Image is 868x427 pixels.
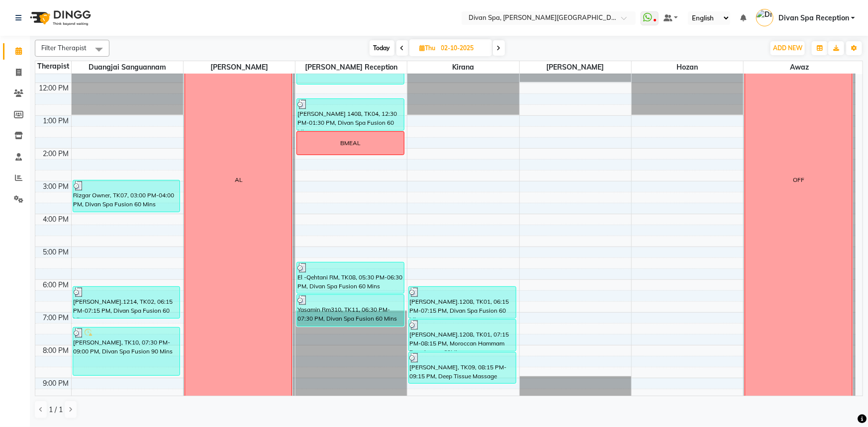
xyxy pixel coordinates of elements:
[407,61,519,74] span: kirana
[632,61,743,74] span: Hozan
[417,44,438,52] span: Thu
[409,287,516,318] div: [PERSON_NAME].1208, TK01, 06:15 PM-07:15 PM, Divan Spa Fusion 60 Mins
[409,320,516,351] div: [PERSON_NAME].1208, TK01, 07:15 PM-08:15 PM, Moroccan Hammam Experience - 60Min
[744,61,856,74] span: Awaz
[438,41,488,56] input: 2025-10-02
[520,61,631,74] span: [PERSON_NAME]
[340,139,360,148] div: BMEAL
[37,83,71,93] div: 12:00 PM
[41,378,71,389] div: 9:00 PM
[235,175,242,184] div: AL
[41,214,71,225] div: 4:00 PM
[73,180,180,212] div: Rizgar Owner, TK07, 03:00 PM-04:00 PM, Divan Spa Fusion 60 Mins
[73,328,180,375] div: [PERSON_NAME], TK10, 07:30 PM-09:00 PM, Divan Spa Fusion 90 Mins
[25,4,94,32] img: logo
[184,61,295,74] span: [PERSON_NAME]
[297,99,404,130] div: [PERSON_NAME] 1408, TK04, 12:30 PM-01:30 PM, Divan Spa Fusion 60 Mins
[41,149,71,159] div: 2:00 PM
[41,116,71,126] div: 1:00 PM
[756,9,773,26] img: Divan Spa Reception
[41,280,71,290] div: 6:00 PM
[297,295,404,326] div: Yasamin Rm310, TK11, 06:30 PM-07:30 PM, Divan Spa Fusion 60 Mins
[773,44,802,52] span: ADD NEW
[41,181,71,192] div: 3:00 PM
[41,345,71,356] div: 8:00 PM
[793,175,804,184] div: OFF
[295,61,407,74] span: [PERSON_NAME] Reception
[297,262,404,293] div: El -Qehtani RM, TK08, 05:30 PM-06:30 PM, Divan Spa Fusion 60 Mins
[41,247,71,257] div: 5:00 PM
[771,41,805,55] button: ADD NEW
[49,405,63,415] span: 1 / 1
[73,287,180,318] div: [PERSON_NAME].1214, TK02, 06:15 PM-07:15 PM, Divan Spa Fusion 60 Mins
[778,13,849,23] span: Divan Spa Reception
[41,44,87,52] span: Filter Therapist
[72,61,183,74] span: Duangjai Sanguannam
[41,313,71,323] div: 7:00 PM
[35,61,71,72] div: Therapist
[409,352,516,383] div: [PERSON_NAME], TK09, 08:15 PM-09:15 PM, Deep Tissue Massage 60min
[370,40,394,56] span: Today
